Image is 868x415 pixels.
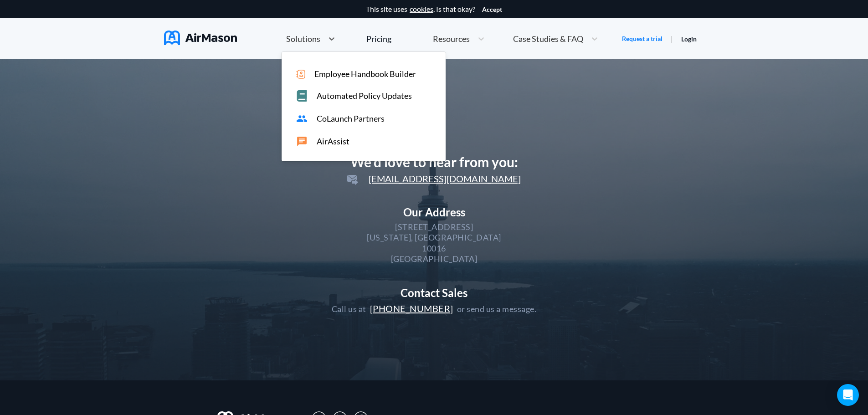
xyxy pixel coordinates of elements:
[422,243,446,254] div: 10016
[296,70,305,79] img: icon
[681,35,697,43] a: Login
[317,91,412,101] span: Automated Policy Updates
[332,287,537,299] div: Contact Sales
[317,137,349,146] span: AirAssist
[286,35,320,43] span: Solutions
[344,175,524,184] a: [EMAIL_ADDRESS][DOMAIN_NAME]
[164,31,237,45] img: AirMason Logo
[332,154,537,170] div: We'd love to hear from you:
[332,206,537,219] div: Our Address
[671,34,673,43] span: |
[347,173,521,184] span: [EMAIL_ADDRESS][DOMAIN_NAME]
[366,31,391,47] a: Pricing
[622,34,663,43] a: Request a trial
[395,222,473,232] div: [STREET_ADDRESS]
[433,35,470,43] span: Resources
[391,254,478,264] div: [GEOGRAPHIC_DATA]
[366,304,457,314] a: [PHONE_NUMBER]
[410,5,433,13] a: cookies
[332,302,537,314] div: Call us at or send us a message.
[366,35,391,43] div: Pricing
[837,384,859,406] div: Open Intercom Messenger
[482,6,502,13] button: Accept cookies
[513,35,583,43] span: Case Studies & FAQ
[314,69,416,79] span: Employee Handbook Builder
[367,232,501,243] div: [US_STATE], [GEOGRAPHIC_DATA]
[370,303,453,314] span: [PHONE_NUMBER]
[317,114,385,123] span: CoLaunch Partners
[347,175,358,185] img: svg+xml;base64,PD94bWwgdmVyc2lvbj0iMS4wIiBlbmNvZGluZz0idXRmLTgiPz4KPHN2ZyB3aWR0aD0iMjRweCIgaGVpZ2...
